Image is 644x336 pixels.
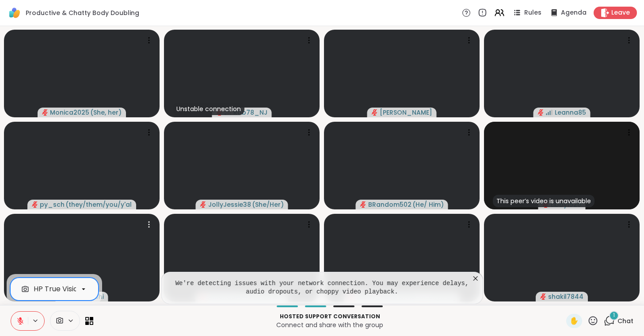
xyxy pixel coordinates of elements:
[523,122,601,209] img: Libby1520
[555,108,586,117] span: Leanna85
[360,201,366,208] span: audio-muted
[90,108,122,117] span: ( She, her )
[252,200,284,209] span: ( She/Her )
[34,284,125,294] div: HP True Vision HD Camera
[208,200,251,209] span: JollyJessie38
[380,108,432,117] span: [PERSON_NAME]
[524,8,541,17] span: Rules
[26,8,139,17] span: Productive & Chatty Body Doubling
[493,195,594,207] div: This peer’s video is unavailable
[233,108,267,117] span: Rob78_NJ
[548,292,583,301] span: shakil7844
[173,103,244,115] div: Unstable connection
[372,109,378,116] span: audio-muted
[42,109,48,116] span: audio-muted
[7,5,22,20] img: ShareWell Logomark
[40,200,65,209] span: py_sch
[538,109,544,116] span: audio-muted
[65,200,132,209] span: ( they/them/you/y'all/i/we )
[617,317,633,325] span: Chat
[32,201,38,208] span: audio-muted
[613,312,615,319] span: 1
[412,200,444,209] span: ( He/ Him )
[99,313,561,321] p: Hosted support conversation
[99,321,561,329] p: Connect and share with the group
[611,8,630,17] span: Leave
[570,316,579,326] span: ✋
[540,294,546,300] span: audio-muted
[368,200,412,209] span: BRandom502
[561,8,587,17] span: Agenda
[50,108,89,117] span: Monica2025
[172,279,472,297] pre: We're detecting issues with your network connection. You may experience delays, audio dropouts, o...
[200,201,206,208] span: audio-muted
